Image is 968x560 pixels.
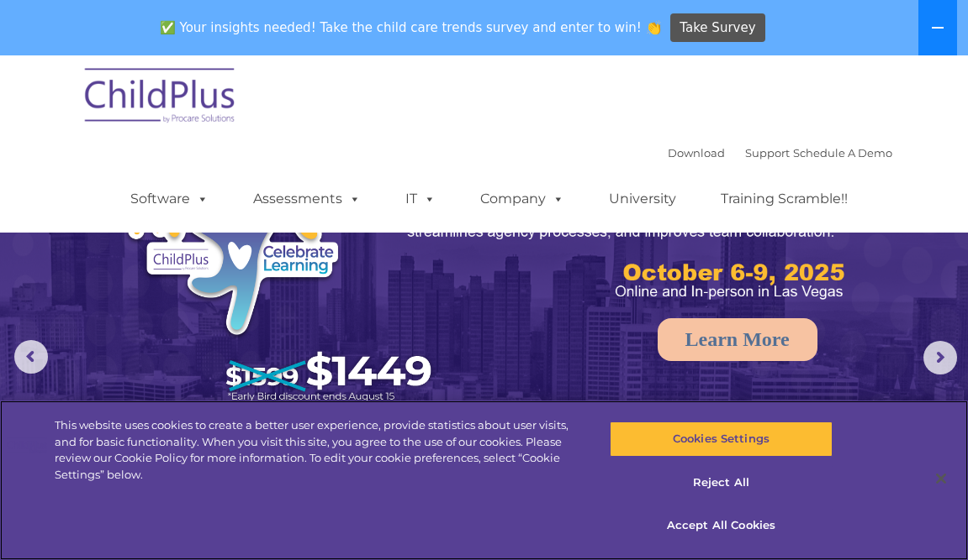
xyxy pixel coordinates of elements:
span: ✅ Your insights needed! Take the child care trends survey and enter to win! 👏 [153,11,668,44]
a: Take Survey [670,13,765,43]
button: Accept All Cookies [610,508,833,543]
a: Training Scramble!! [704,182,865,216]
font: | [668,146,892,160]
a: Software [114,182,225,216]
img: ChildPlus by Procare Solutions [77,56,245,140]
span: Take Survey [680,13,755,43]
a: Schedule A Demo [793,146,892,160]
a: Learn More [658,318,817,361]
a: University [592,182,693,216]
a: Company [463,182,581,216]
a: Support [745,146,790,160]
a: IT [389,182,452,216]
a: Download [668,146,725,160]
div: This website uses cookies to create a better user experience, provide statistics about user visit... [55,417,581,483]
button: Close [923,460,960,497]
button: Reject All [610,465,833,500]
a: Assessments [236,182,378,216]
button: Cookies Settings [610,421,833,457]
